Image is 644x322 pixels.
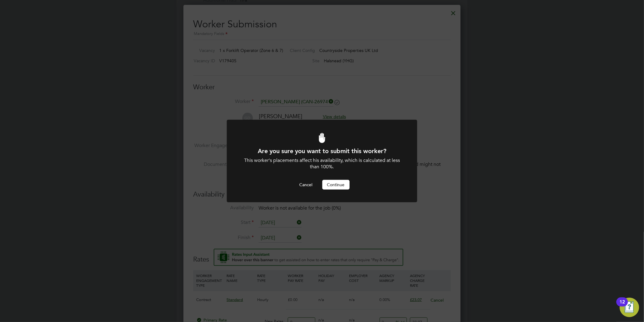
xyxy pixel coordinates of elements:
button: Cancel [295,180,317,190]
div: This worker's placements affect his availability, which is calculated at less than 100%. [243,157,401,170]
button: Open Resource Center, 12 new notifications [620,298,639,317]
div: 12 [619,302,625,310]
h1: Are you sure you want to submit this worker? [243,147,401,155]
button: Continue [322,180,350,190]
